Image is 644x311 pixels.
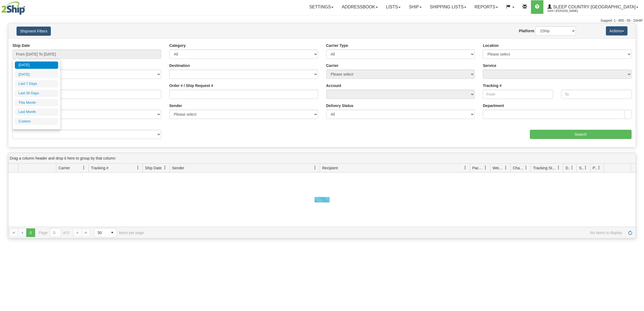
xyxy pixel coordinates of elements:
label: Department [483,103,504,108]
span: Page of 0 [39,228,70,237]
div: Support: 1 - 855 - 55 - 2SHIP [1,18,643,23]
span: Pickup Status [593,165,597,171]
input: From [483,90,553,99]
li: Last 30 Days [15,90,58,97]
a: Carrier filter column settings [79,163,88,172]
a: Pickup Status filter column settings [595,163,604,172]
span: Ship Date [145,165,161,171]
iframe: chat widget [632,128,643,183]
span: Page sizes drop down [94,228,117,237]
img: logo2044.jpg [1,1,25,15]
span: No items to display [151,231,622,235]
label: Sender [169,103,182,108]
label: Ship Date [12,43,30,48]
span: Carrier [58,165,70,171]
span: items per page [94,228,144,237]
span: Tracking Status [533,165,557,171]
a: Sleep Country [GEOGRAPHIC_DATA] 2044 / [PERSON_NAME] [543,0,642,14]
span: 2044 / [PERSON_NAME] [547,8,588,14]
span: 50 [98,230,105,235]
a: Addressbook [338,0,382,14]
a: Settings [305,0,338,14]
li: Last Month [15,108,58,116]
span: Sleep Country [GEOGRAPHIC_DATA] [552,5,636,9]
div: grid grouping header [8,153,636,164]
label: Tracking # [483,83,501,88]
a: Refresh [626,228,635,237]
a: Tracking Status filter column settings [554,163,563,172]
span: Recipient [322,165,338,171]
li: [DATE] [15,61,58,69]
span: Packages [472,165,484,171]
label: Category [169,43,186,48]
label: Order # / Ship Request # [169,83,213,88]
input: To [561,90,632,99]
a: Tracking # filter column settings [133,163,143,172]
label: Delivery Status [326,103,354,108]
a: Shipment Issues filter column settings [581,163,590,172]
a: Ship [405,0,425,14]
label: Platform [519,28,534,34]
label: Carrier Type [326,43,348,48]
a: Packages filter column settings [481,163,490,172]
span: Shipment Issues [579,165,584,171]
a: Charge filter column settings [521,163,531,172]
span: Weight [493,165,504,171]
button: Shipment Filters [16,27,51,36]
button: Actions [606,26,628,35]
li: [DATE] [15,71,58,78]
a: Delivery Status filter column settings [567,163,577,172]
a: Weight filter column settings [501,163,510,172]
a: Reports [470,0,502,14]
span: Tracking # [91,165,108,171]
label: Account [326,83,341,88]
label: Carrier [326,63,339,68]
a: Lists [382,0,405,14]
span: select [108,228,117,237]
li: This Month [15,99,58,106]
span: Charge [513,165,524,171]
li: Custom [15,118,58,125]
span: Sender [172,165,184,171]
a: Ship Date filter column settings [160,163,170,172]
span: Page 0 [26,228,35,237]
a: Sender filter column settings [311,163,320,172]
a: Recipient filter column settings [461,163,470,172]
label: Service [483,63,496,68]
label: Destination [169,63,190,68]
span: Delivery Status [566,165,570,171]
li: Last 7 Days [15,80,58,88]
a: Shipping lists [426,0,470,14]
label: Location [483,43,498,48]
input: Search [530,130,632,139]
